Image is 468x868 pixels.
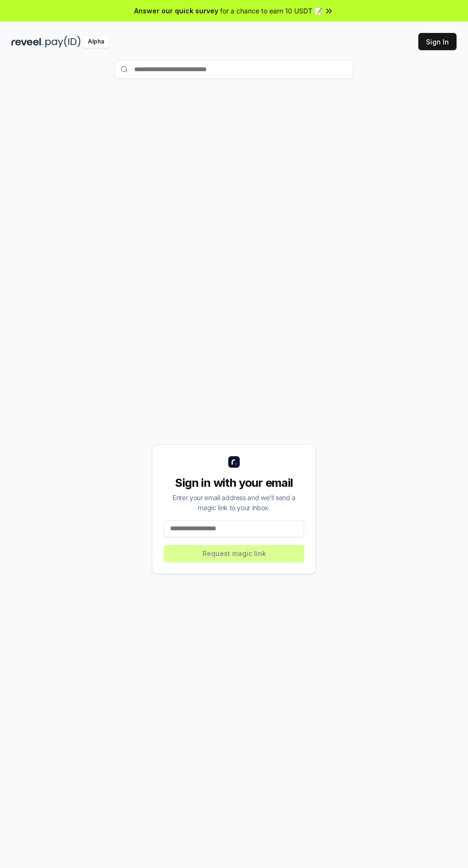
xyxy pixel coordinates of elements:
div: Enter your email address and we’ll send a magic link to your inbox. [164,493,304,513]
div: Sign in with your email [164,475,304,491]
span: Answer our quick survey [134,6,218,16]
span: for a chance to earn 10 USDT 📝 [220,6,322,16]
img: reveel_dark [11,36,43,48]
button: Sign In [418,33,457,50]
img: logo_small [228,456,240,468]
img: pay_id [45,36,81,48]
div: Alpha [83,36,109,48]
